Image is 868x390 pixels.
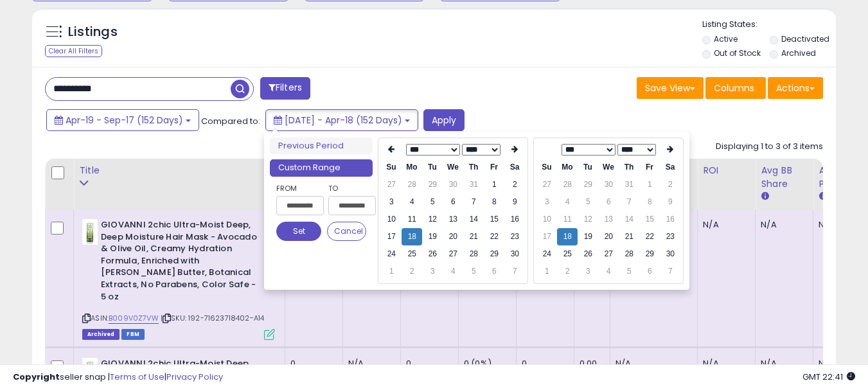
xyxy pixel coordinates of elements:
td: 2 [660,176,680,193]
div: N/A [703,219,745,231]
td: 15 [639,211,660,228]
td: 7 [660,263,680,280]
td: 17 [381,228,402,245]
td: 5 [578,193,598,211]
th: We [598,159,619,176]
a: B009V0Z7VW [109,313,159,324]
td: 2 [557,263,578,280]
th: Sa [660,159,680,176]
td: 26 [578,245,598,263]
td: 30 [504,245,525,263]
td: 24 [381,245,402,263]
td: 27 [381,176,402,193]
td: 5 [619,263,639,280]
span: FBM [121,329,145,340]
td: 22 [484,228,504,245]
div: ASIN: [82,219,275,339]
td: 3 [578,263,598,280]
td: 16 [660,211,680,228]
td: 10 [381,211,402,228]
th: Su [381,159,402,176]
td: 1 [381,263,402,280]
td: 18 [402,228,422,245]
td: 26 [422,245,443,263]
td: 9 [504,193,525,211]
img: 315W2s1PMQL._SL40_.jpg [82,219,98,245]
button: Columns [705,77,766,99]
label: Active [714,33,738,44]
th: Fr [484,159,504,176]
a: Terms of Use [110,371,164,383]
td: 14 [463,211,484,228]
button: Apr-19 - Sep-17 (152 Days) [46,109,199,131]
li: Previous Period [270,137,373,155]
td: 7 [619,193,639,211]
td: 18 [557,228,578,245]
b: GIOVANNI 2chic Ultra-Moist Deep, Deep Moisture Hair Mask - Avocado & Olive Oil, Creamy Hydration ... [101,219,257,306]
td: 29 [484,245,504,263]
small: Avg BB Share. [761,191,768,202]
td: 4 [402,193,422,211]
li: Custom Range [270,159,373,177]
div: Displaying 1 to 3 of 3 items [716,141,823,153]
td: 23 [660,228,680,245]
td: 2 [504,176,525,193]
td: 11 [402,211,422,228]
div: Avg Win Price [819,164,865,191]
td: 8 [639,193,660,211]
td: 27 [598,245,619,263]
td: 20 [443,228,463,245]
td: 29 [578,176,598,193]
td: 29 [422,176,443,193]
button: Apply [423,109,465,131]
td: 28 [619,245,639,263]
td: 30 [443,176,463,193]
label: Out of Stock [714,48,761,58]
td: 6 [443,193,463,211]
td: 20 [598,228,619,245]
td: 1 [639,176,660,193]
th: Tu [578,159,598,176]
div: N/A [819,219,861,231]
td: 12 [422,211,443,228]
td: 14 [619,211,639,228]
td: 8 [484,193,504,211]
td: 4 [443,263,463,280]
span: Apr-19 - Sep-17 (152 Days) [66,114,183,127]
td: 28 [557,176,578,193]
td: 23 [504,228,525,245]
label: Deactivated [781,33,829,44]
span: 2025-09-16 22:41 GMT [802,371,855,383]
th: Fr [639,159,660,176]
button: Filters [260,77,310,100]
td: 27 [536,176,557,193]
label: To [328,182,366,195]
td: 31 [463,176,484,193]
td: 6 [484,263,504,280]
td: 16 [504,211,525,228]
td: 10 [536,211,557,228]
td: 7 [463,193,484,211]
button: Cancel [327,222,367,241]
td: 27 [443,245,463,263]
td: 31 [619,176,639,193]
button: Actions [768,77,823,99]
th: Su [536,159,557,176]
th: Tu [422,159,443,176]
td: 28 [463,245,484,263]
th: Th [619,159,639,176]
div: Clear All Filters [45,45,102,57]
div: Title [79,164,279,177]
td: 3 [381,193,402,211]
td: 12 [578,211,598,228]
div: Profit [PERSON_NAME] [616,164,692,191]
td: 30 [598,176,619,193]
td: 6 [639,263,660,280]
div: N/A [761,219,803,231]
td: 28 [402,176,422,193]
td: 25 [557,245,578,263]
span: Compared to: [201,115,260,127]
td: 9 [660,193,680,211]
td: 13 [598,211,619,228]
td: 6 [598,193,619,211]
